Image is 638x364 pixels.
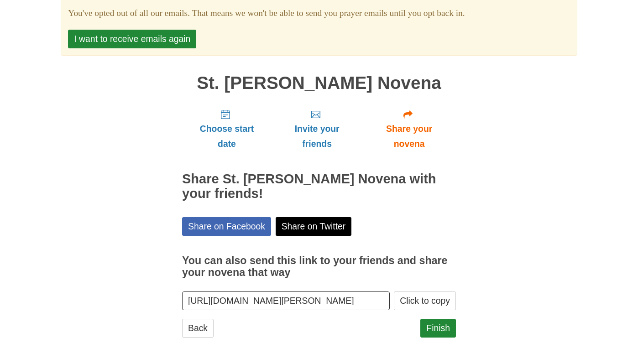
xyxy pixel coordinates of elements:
[182,73,456,93] h1: St. [PERSON_NAME] Novena
[182,217,271,236] a: Share on Facebook
[182,255,456,278] h3: You can also send this link to your friends and share your novena that way
[276,217,352,236] a: Share on Twitter
[191,121,262,151] span: Choose start date
[68,30,196,48] button: I want to receive emails again
[362,102,456,156] a: Share your novena
[420,319,456,338] a: Finish
[182,102,272,156] a: Choose start date
[371,121,447,151] span: Share your novena
[182,319,214,338] a: Back
[68,6,570,21] section: You've opted out of all our emails. That means we won't be able to send you prayer emails until y...
[272,102,362,156] a: Invite your friends
[281,121,353,151] span: Invite your friends
[394,291,456,310] button: Click to copy
[182,172,456,201] h2: Share St. [PERSON_NAME] Novena with your friends!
